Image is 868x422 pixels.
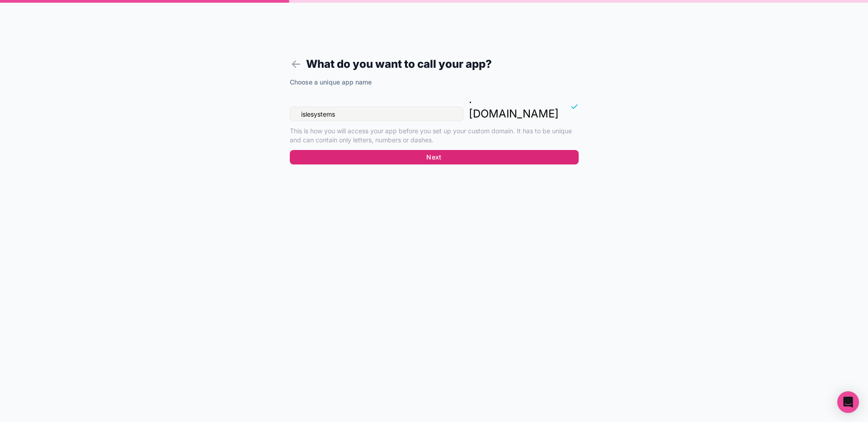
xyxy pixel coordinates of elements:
[290,78,372,87] label: Choose a unique app name
[837,391,859,413] div: Open Intercom Messenger
[469,92,559,121] p: . [DOMAIN_NAME]
[290,107,463,121] input: islesystems
[290,150,579,164] button: Next
[290,127,579,145] p: This is how you will access your app before you set up your custom domain. It has to be unique an...
[290,56,579,72] h1: What do you want to call your app?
